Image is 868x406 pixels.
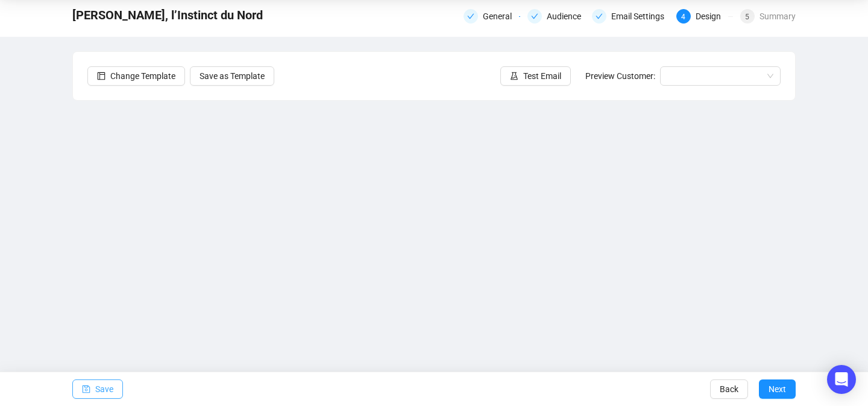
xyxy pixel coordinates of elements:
span: check [467,13,474,20]
button: Save [72,379,123,399]
span: 4 [681,13,685,21]
div: 5Summary [740,9,796,24]
span: check [531,13,538,20]
div: Summary [759,9,796,24]
div: Design [696,9,728,24]
span: Bengt Lindström, l’Instinct du Nord [72,5,263,25]
span: check [596,13,603,20]
button: Save as Template [190,66,274,86]
span: Change Template [110,69,175,83]
span: save [82,385,90,393]
span: Next [769,372,786,406]
span: Test Email [523,69,561,83]
span: layout [97,72,105,80]
div: Email Settings [611,9,671,24]
div: Email Settings [592,9,669,24]
span: 5 [745,13,749,21]
button: Back [710,379,748,399]
span: Save as Template [200,69,265,83]
span: Save [95,372,113,406]
div: Open Intercom Messenger [827,365,856,394]
div: General [483,9,519,24]
span: Preview Customer: [585,71,655,81]
div: Audience [527,9,584,24]
button: Test Email [500,66,571,86]
button: Change Template [87,66,185,86]
span: Back [720,372,738,406]
div: General [464,9,520,24]
button: Next [759,379,796,399]
div: 4Design [676,9,733,24]
div: Audience [547,9,588,24]
span: experiment [510,72,518,80]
